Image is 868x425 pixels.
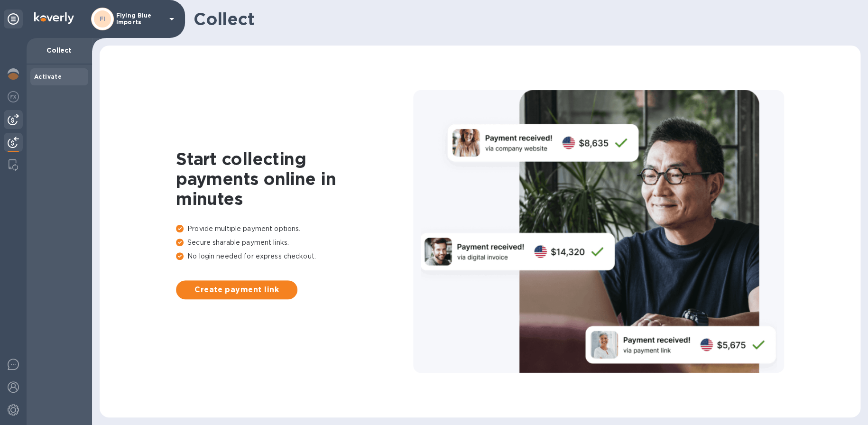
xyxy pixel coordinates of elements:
b: FI [100,15,106,22]
span: Create payment link [184,284,290,296]
b: Activate [34,73,62,80]
p: Flying Blue Imports [116,12,164,26]
h1: Collect [194,9,853,29]
p: Provide multiple payment options. [176,224,413,234]
p: No login needed for express checkout. [176,251,413,261]
button: Create payment link [176,280,297,299]
img: Foreign exchange [8,91,19,102]
div: Unpin categories [4,9,23,28]
h1: Start collecting payments online in minutes [176,149,413,209]
p: Collect [34,46,84,55]
p: Secure sharable payment links. [176,238,413,248]
img: Logo [34,12,74,24]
